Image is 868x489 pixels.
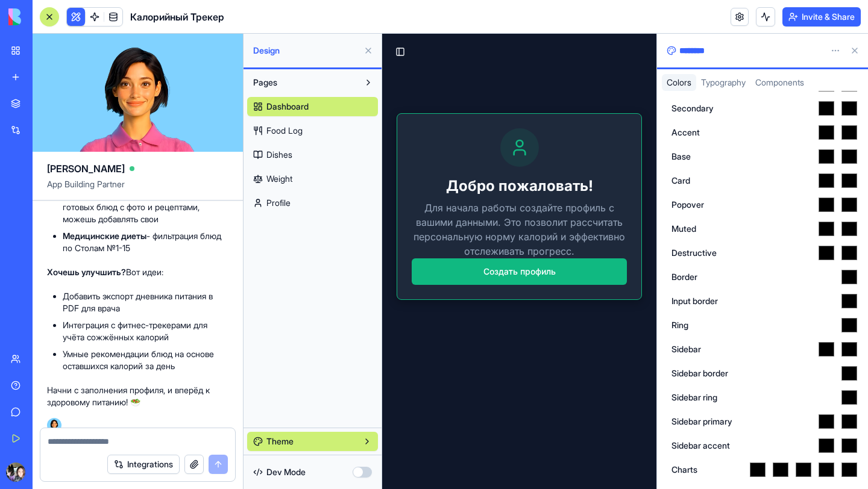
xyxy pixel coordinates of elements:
[47,161,125,176] span: [PERSON_NAME]
[253,76,277,89] span: Pages
[266,173,292,185] span: Weight
[253,45,359,57] span: Design
[47,267,126,277] strong: Хочешь улучшить?
[30,231,245,243] a: Создать профиль
[671,151,691,163] label: Base
[671,343,701,355] label: Sidebar
[671,271,697,283] label: Border
[266,466,306,478] span: Dev Mode
[266,125,303,137] span: Food Log
[671,175,690,187] label: Card
[667,77,691,87] span: Colors
[671,199,704,211] label: Popover
[701,77,746,87] span: Typography
[8,8,83,25] img: logo
[266,149,292,161] span: Dishes
[671,464,697,476] label: Charts
[247,145,378,164] a: Dishes
[671,440,730,452] label: Sidebar accent
[671,223,696,235] label: Muted
[47,384,228,408] p: Начни с заполнения профиля, и вперёд к здоровому питанию! 🥗
[247,121,378,140] a: Food Log
[63,189,228,225] li: - уже есть 8 готовых блюд с фото и рецептами, можешь добавлять свои
[671,247,717,259] label: Destructive
[671,295,718,307] label: Input border
[671,391,717,403] label: Sidebar ring
[63,230,228,254] li: - фильтрация блюд по Столам №1-15
[755,77,804,87] span: Components
[247,97,378,116] a: Dashboard
[247,73,359,92] button: Pages
[6,463,25,482] img: ACg8ocKRmkq6aTyVj7gBzYzFzEE5-1W6yi2cRGh9BXc9STMfHkuyaDA1=s96-c
[63,348,228,372] li: Умные рекомендации блюд на основе оставшихся калорий за день
[63,231,146,241] strong: Медицинские диеты
[247,432,378,451] button: Theme
[266,197,291,209] span: Profile
[671,126,700,139] label: Accent
[30,167,245,225] p: Для начала работы создайте профиль с вашими данными. Это позволит рассчитать персональную норму к...
[47,178,228,200] span: App Building Partner
[266,101,309,113] span: Dashboard
[130,10,224,24] span: Калорийный Трекер
[63,290,228,314] li: Добавить экспорт дневника питания в PDF для врача
[107,455,180,474] button: Integrations
[30,143,245,162] h2: Добро пожаловать!
[671,319,688,331] label: Ring
[247,193,378,213] a: Profile
[30,225,245,251] button: Создать профиль
[671,416,732,428] label: Sidebar primary
[671,102,714,114] label: Secondary
[247,169,378,188] a: Weight
[671,367,728,379] label: Sidebar border
[63,319,228,343] li: Интеграция с фитнес-трекерами для учёта сожжённых калорий
[47,418,61,432] img: Ella_00000_wcx2te.png
[782,7,861,26] button: Invite & Share
[47,266,228,278] p: Вот идеи:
